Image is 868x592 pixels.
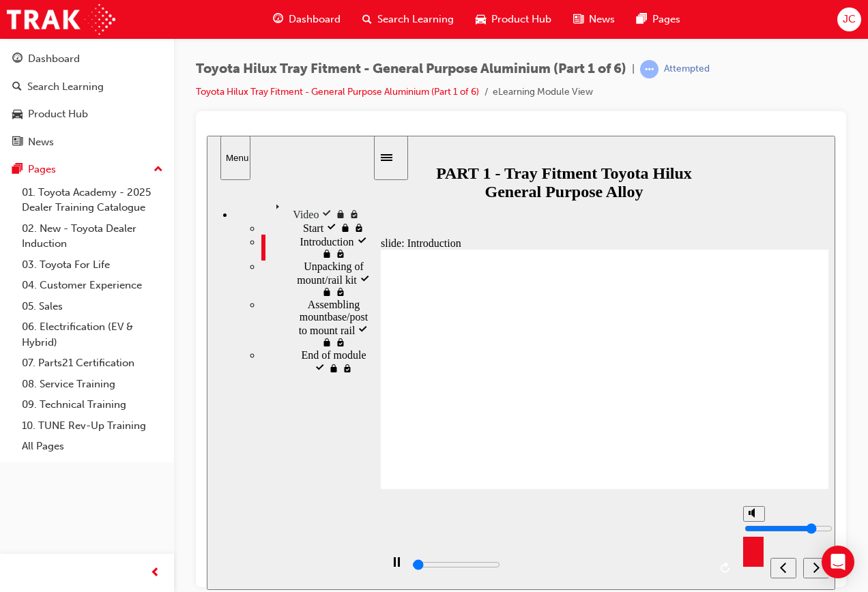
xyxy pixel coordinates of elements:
span: visited, locked [135,227,146,239]
button: next [596,422,622,443]
span: Dashboard [289,12,341,27]
span: locked [115,151,128,162]
span: News [589,12,615,27]
span: visited, locked [147,87,158,98]
span: locked [128,73,142,85]
a: 02. New - Toyota Dealer Induction [16,218,169,254]
a: News [5,130,169,155]
button: replay [509,422,530,443]
a: 08. Service Training [16,374,169,395]
div: Pages [28,162,56,177]
div: News [28,134,54,150]
div: End of module [55,213,166,239]
span: visited, locked [128,201,139,213]
span: pages-icon [637,11,647,28]
span: Product Hub [491,12,551,27]
div: Search Learning [27,79,104,95]
span: news-icon [12,136,23,149]
a: 01. Toyota Academy - 2025 Dealer Training Catalogue [16,182,169,218]
input: slide progress [205,424,293,434]
span: visited [115,73,128,85]
img: Trak [7,4,115,35]
span: visited [108,227,121,239]
button: Pages [5,157,169,182]
div: Menu [19,17,38,27]
div: Open Intercom Messenger [822,546,854,578]
span: search-icon [362,11,372,28]
span: visited, locked [128,151,139,162]
button: DashboardSearch LearningProduct HubNews [5,44,169,157]
a: news-iconNews [562,5,626,33]
a: search-iconSearch Learning [351,5,465,33]
div: misc controls [530,410,557,454]
a: Search Learning [5,74,169,100]
a: 03. Toyota For Life [16,254,169,276]
a: Toyota Hilux Tray Fitment - General Purpose Aluminium (Part 1 of 6) [196,86,479,98]
span: locked [121,227,135,239]
div: Unpacking of mount/rail kit [55,125,166,163]
div: Product Hub [28,106,88,122]
div: Assembling mountbase/post to mount rail [55,163,166,213]
a: Dashboard [5,46,169,72]
div: Introduction [55,99,166,125]
li: eLearning Module View [493,85,593,100]
button: play/pause [174,421,197,444]
button: JC [837,8,861,31]
button: previous [564,422,590,443]
div: Video [27,62,166,85]
span: visited, locked [142,73,153,85]
span: Video [86,73,112,85]
span: search-icon [12,81,22,93]
span: locked [115,201,128,213]
span: car-icon [476,11,486,28]
a: car-iconProduct Hub [465,5,562,33]
span: prev-icon [150,565,160,582]
span: up-icon [154,161,163,179]
span: pages-icon [12,164,23,176]
span: JC [843,12,856,27]
a: 06. Electrification (EV & Hybrid) [16,316,169,353]
a: 04. Customer Experience [16,275,169,296]
span: car-icon [12,108,23,121]
span: | [632,61,635,77]
a: 10. TUNE Rev-Up Training [16,415,169,436]
a: 07. Parts21 Certification [16,353,169,374]
span: Pages [652,12,680,27]
div: Start [55,85,166,99]
span: guage-icon [273,11,283,28]
div: Dashboard [28,51,80,67]
a: 05. Sales [16,296,169,317]
a: All Pages [16,436,169,457]
div: playback controls [174,410,530,454]
a: 09. Technical Training [16,394,169,415]
span: news-icon [573,11,583,28]
nav: slide navigation [564,410,622,454]
a: Product Hub [5,102,169,127]
span: Search Learning [377,12,454,27]
span: Toyota Hilux Tray Fitment - General Purpose Aluminium (Part 1 of 6) [196,61,626,77]
span: learningRecordVerb_ATTEMPT-icon [640,60,659,78]
a: pages-iconPages [626,5,691,33]
a: guage-iconDashboard [262,5,351,33]
span: guage-icon [12,53,23,65]
div: Attempted [664,63,710,76]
